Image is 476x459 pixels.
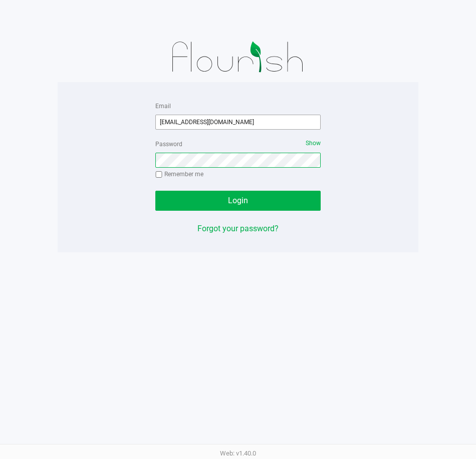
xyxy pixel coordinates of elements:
span: Web: v1.40.0 [220,449,256,457]
label: Email [155,102,171,111]
label: Remember me [155,170,203,179]
button: Login [155,191,321,211]
button: Forgot your password? [197,223,279,235]
input: Remember me [155,171,162,178]
span: Show [306,140,321,147]
span: Login [228,196,248,205]
label: Password [155,140,182,149]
